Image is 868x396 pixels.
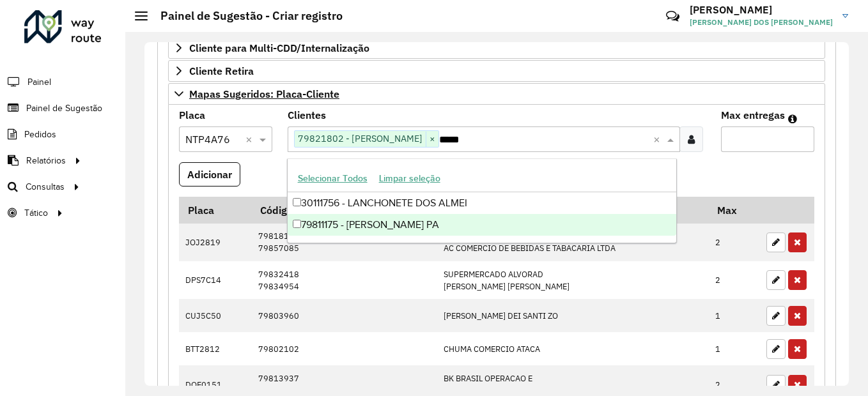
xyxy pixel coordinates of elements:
label: Clientes [288,107,326,123]
td: CUJ5C50 [179,299,251,332]
h3: [PERSON_NAME] [690,4,833,16]
span: Clear all [653,132,664,147]
td: JOJ2819 [179,224,251,261]
td: 1 [709,299,760,332]
td: 79818166 79857085 [251,224,437,261]
a: Contato Rápido [659,3,686,30]
a: Cliente Retira [168,60,825,82]
th: Placa [179,197,251,224]
button: Selecionar Todos [292,169,373,188]
span: [PERSON_NAME] DOS [PERSON_NAME] [690,17,833,28]
td: 1 [709,332,760,365]
td: 79832418 79834954 [251,261,437,299]
span: Painel de Sugestão [26,102,102,115]
a: Mapas Sugeridos: Placa-Cliente [168,83,825,105]
td: CHUMA COMERCIO ATACA [437,332,709,365]
th: Código Cliente [251,197,437,224]
h2: Painel de Sugestão - Criar registro [148,9,343,23]
span: Relatórios [26,154,66,167]
td: 2 [709,224,760,261]
span: Clear all [245,132,256,147]
td: [PERSON_NAME] DEI SANTI ZO [437,299,709,332]
span: Cliente Retira [189,66,254,76]
label: Placa [179,107,205,123]
td: 2 [709,261,760,299]
ng-dropdown-panel: Options list [287,158,678,243]
span: × [426,132,438,147]
td: SUPERMERCADO ALVORAD [PERSON_NAME] [PERSON_NAME] [437,261,709,299]
span: Mapas Sugeridos: Placa-Cliente [189,89,339,99]
a: Cliente para Multi-CDD/Internalização [168,37,825,59]
button: Limpar seleção [373,169,446,188]
label: Max entregas [721,107,785,123]
span: Pedidos [24,128,56,141]
span: Consultas [26,180,65,194]
td: BTT2812 [179,332,251,365]
span: Cliente para Multi-CDD/Internalização [189,43,369,53]
th: Max [709,197,760,224]
em: Máximo de clientes que serão colocados na mesma rota com os clientes informados [788,114,797,124]
span: Tático [24,206,48,220]
div: 30111756 - LANCHONETE DOS ALMEI [288,192,677,214]
td: 79802102 [251,332,437,365]
div: 79811175 - [PERSON_NAME] PA [288,214,677,236]
span: 79821802 - [PERSON_NAME] [295,131,426,146]
td: 79803960 [251,299,437,332]
td: DPS7C14 [179,261,251,299]
span: Painel [27,75,51,89]
button: Adicionar [179,162,240,187]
